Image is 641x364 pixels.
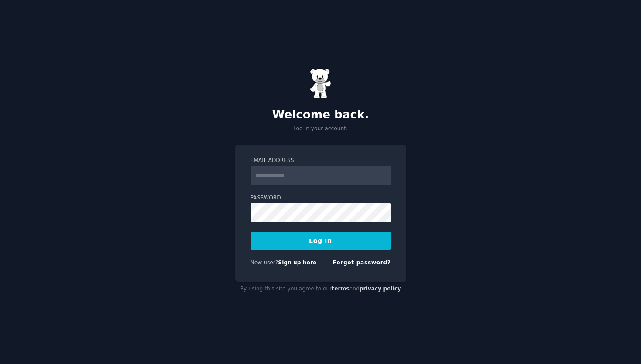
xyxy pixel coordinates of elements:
[332,286,349,292] a: terms
[251,232,391,250] button: Log In
[333,260,391,266] a: Forgot password?
[235,125,406,133] p: Log in your account.
[251,260,278,266] span: New user?
[310,68,332,99] img: Gummy Bear
[278,260,316,266] a: Sign up here
[235,282,406,296] div: By using this site you agree to our and
[251,194,391,202] label: Password
[251,157,391,165] label: Email Address
[360,286,401,292] a: privacy policy
[235,108,406,122] h2: Welcome back.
